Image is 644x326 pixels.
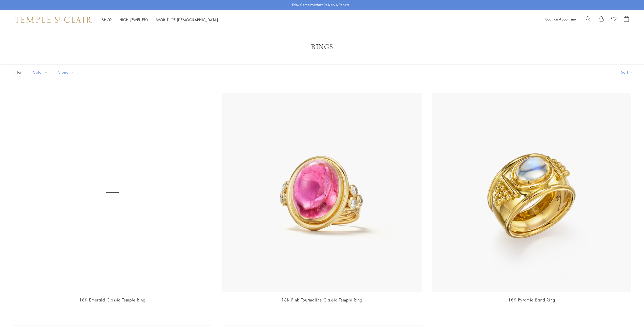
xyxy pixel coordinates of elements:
span: Color [30,69,52,75]
a: ShopShop [102,17,112,22]
img: 18K Pyramid Band Ring [432,93,631,292]
nav: Main navigation [102,17,218,23]
span: Stone [56,69,77,75]
a: Search [586,16,591,24]
a: 18K Pyramid Band Ring [508,297,555,303]
h1: Rings [20,42,624,52]
img: 18K Pink Tourmaline Classic Temple Ring [222,93,422,292]
button: Color [29,67,52,78]
a: Book an Appointment [545,16,578,21]
a: 18K Pink Tourmaline Classic Temple Ring [281,297,362,303]
button: Show sort by [610,64,644,80]
img: Temple St. Clair [15,17,92,23]
a: View Wishlist [611,16,616,24]
button: Stone [54,67,77,78]
a: 18K Emerald Classic Temple Ring [13,93,212,292]
a: Open Shopping Bag [624,16,629,24]
a: High JewelleryHigh Jewellery [119,17,149,22]
iframe: Gorgias live chat messenger [619,302,639,321]
a: World of [DEMOGRAPHIC_DATA]World of [DEMOGRAPHIC_DATA] [156,17,218,22]
p: Enjoy Complimentary Delivery & Returns [292,2,349,7]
